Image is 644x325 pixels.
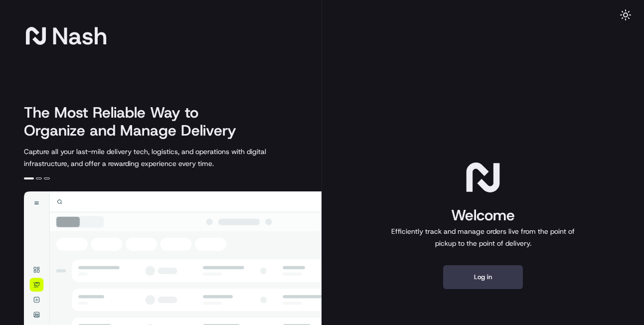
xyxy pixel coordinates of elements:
h1: Welcome [387,205,579,225]
p: Capture all your last-mile delivery tech, logistics, and operations with digital infrastructure, ... [24,146,311,169]
button: Log in [443,265,523,289]
span: Nash [52,26,107,46]
h2: The Most Reliable Way to Organize and Manage Delivery [24,104,247,140]
p: Efficiently track and manage orders live from the point of pickup to the point of delivery. [387,225,579,249]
